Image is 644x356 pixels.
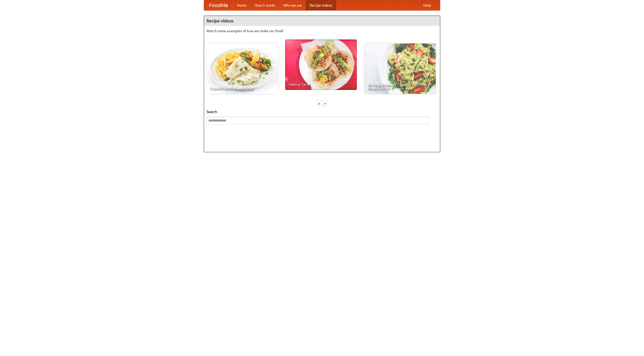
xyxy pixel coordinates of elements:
[419,0,435,10] a: Help
[251,0,279,10] a: How it works
[279,0,306,10] a: Who we are
[368,83,432,90] span: An Easy, Summery Tomato Pasta That's Ready for Fall
[204,16,440,26] h4: Recipe videos
[233,0,251,10] a: Home
[207,28,437,33] p: Watch some examples of how we make our food!
[289,83,353,86] span: Making Tacos
[285,39,357,90] a: Making Tacos
[210,87,274,90] span: French Fries Fish and Chips
[204,0,233,10] a: FoodMe
[317,100,321,107] div: «
[364,44,436,94] a: An Easy, Summery Tomato Pasta That's Ready for Fall
[207,109,437,114] h5: Search
[306,0,336,10] a: Recipe videos
[207,44,278,94] a: French Fries Fish and Chips
[323,100,327,107] div: »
